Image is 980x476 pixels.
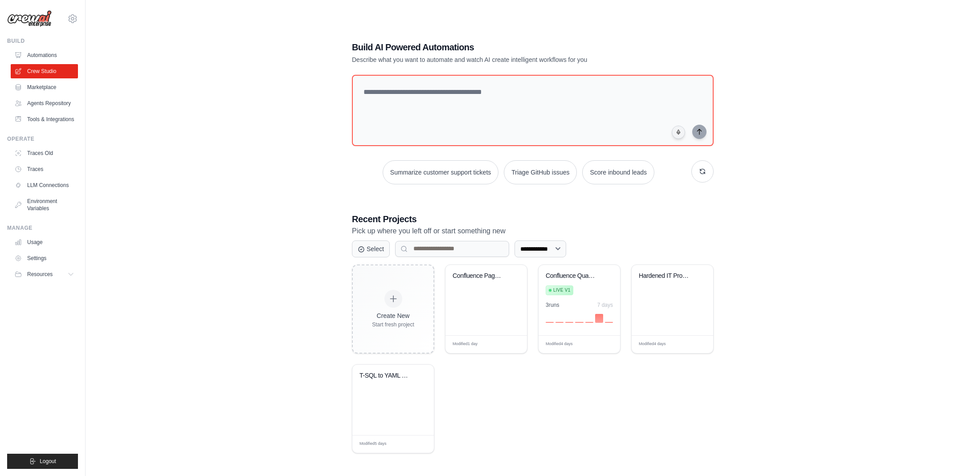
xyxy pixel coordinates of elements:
[573,341,596,348] div: Manage deployment
[11,178,78,192] a: LLM Connections
[413,441,421,448] span: Edit
[352,41,651,53] h1: Build AI Powered Automations
[546,272,600,280] div: Confluence Quality Assistant
[359,441,387,447] span: Modified 5 days
[553,287,570,294] span: Live v1
[595,314,603,323] div: Day 6: 3 executions
[11,267,78,281] button: Resources
[372,321,414,328] div: Start fresh project
[7,37,78,45] div: Build
[639,341,666,347] span: Modified 4 days
[352,240,390,257] button: Select
[7,10,52,27] img: Logo
[372,311,414,320] div: Create New
[546,341,573,347] span: Modified 4 days
[11,251,78,265] a: Settings
[27,271,53,278] span: Resources
[11,162,78,176] a: Traces
[504,160,577,184] button: Triage GitHub issues
[11,64,78,78] a: Crew Studio
[573,341,589,348] span: Manage
[7,454,78,469] button: Logout
[11,235,78,249] a: Usage
[11,112,78,126] a: Tools & Integrations
[40,458,56,465] span: Logout
[597,301,613,309] div: 7 days
[359,372,413,380] div: T-SQL to YAML Semantic Converter
[11,80,78,94] a: Marketplace
[352,55,651,64] p: Describe what you want to automate and watch AI create intelligent workflows for you
[11,96,78,110] a: Agents Repository
[639,272,693,280] div: Hardened IT Project Management & Reporting System
[546,312,613,323] div: Activity over last 7 days
[7,135,78,142] div: Operate
[453,272,506,280] div: Confluence Page ID Finder
[352,225,714,237] p: Pick up where you left off or start something new
[11,194,78,216] a: Environment Variables
[582,160,654,184] button: Score inbound leads
[453,341,478,347] span: Modified 1 day
[506,341,514,348] span: Edit
[692,341,700,348] span: Edit
[11,48,78,62] a: Automations
[546,301,559,309] div: 3 run s
[672,126,685,139] button: Click to speak your automation idea
[11,146,78,160] a: Traces Old
[691,160,714,183] button: Get new suggestions
[352,213,714,225] h3: Recent Projects
[599,341,607,348] span: Edit
[383,160,498,184] button: Summarize customer support tickets
[7,224,78,232] div: Manage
